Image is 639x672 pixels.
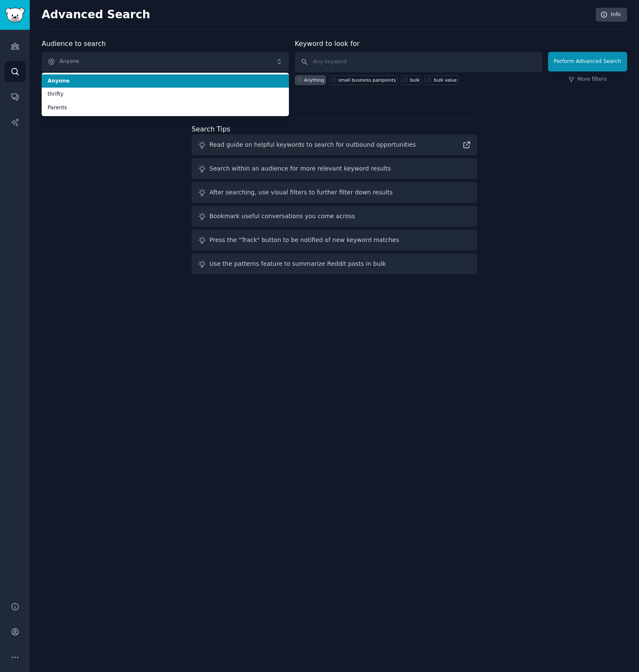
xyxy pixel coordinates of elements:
div: small business painpoints [338,77,396,83]
div: Press the "Track" button to be notified of new keyword matches [209,236,399,245]
input: Any keyword [295,52,542,72]
div: Bookmark useful conversations you come across [209,212,355,221]
span: thrifty [48,91,283,98]
div: Search within an audience for more relevant keyword results [209,164,391,173]
div: Anything [304,77,324,83]
div: bulk value [434,77,457,83]
span: Parents [48,104,283,112]
button: Anyone [42,52,289,71]
ul: Anyone [42,73,289,116]
label: Keyword to look for [295,40,360,48]
label: Search Tips [192,125,230,133]
button: Perform Advanced Search [548,52,627,71]
label: Audience to search [42,40,106,48]
span: Anyone [48,77,283,85]
div: Read guide on helpful keywords to search for outbound opportunities [209,140,416,149]
div: After searching, use visual filters to further filter down results [209,188,393,197]
div: Use the patterns feature to summarize Reddit posts in bulk [209,259,386,268]
h2: Advanced Search [42,8,591,22]
div: bulk [410,77,419,83]
a: More filters [568,76,607,83]
img: GummySearch logo [5,8,25,23]
a: Info [596,8,627,22]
